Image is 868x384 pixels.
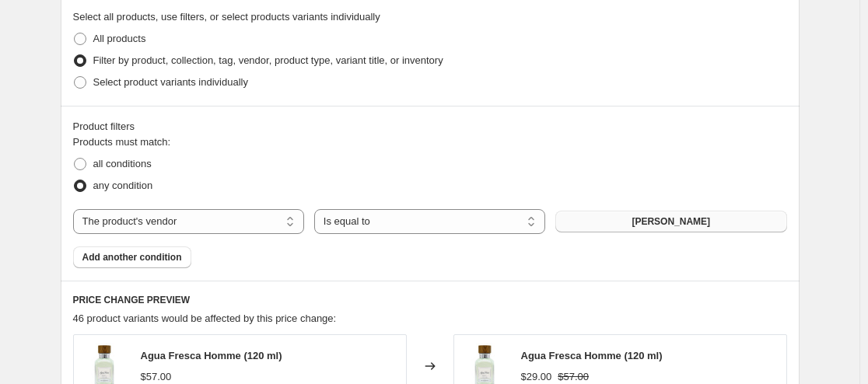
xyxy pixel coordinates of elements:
div: Product filters [73,119,787,134]
span: Add another condition [82,251,182,264]
span: [PERSON_NAME] [632,215,710,228]
span: All products [93,33,146,44]
span: Agua Fresca Homme (120 ml) [141,350,282,361]
h6: PRICE CHANGE PREVIEW [73,294,787,306]
span: all conditions [93,158,152,169]
span: Select product variants individually [93,76,248,88]
button: Add another condition [73,246,191,268]
span: 46 product variants would be affected by this price change: [73,312,337,324]
span: Filter by product, collection, tag, vendor, product type, variant title, or inventory [93,54,443,66]
span: Products must match: [73,136,171,148]
span: any condition [93,180,153,191]
span: Agua Fresca Homme (120 ml) [521,350,663,361]
button: [PERSON_NAME] [555,211,786,232]
span: Select all products, use filters, or select products variants individually [73,11,380,23]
